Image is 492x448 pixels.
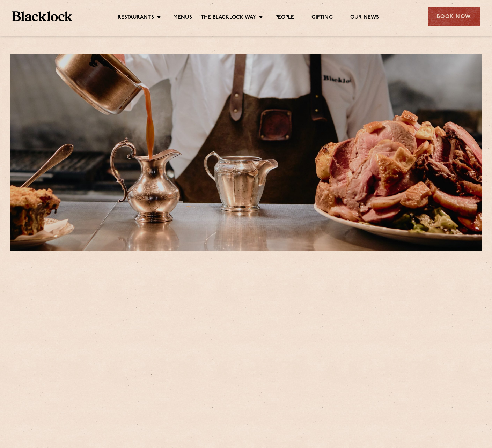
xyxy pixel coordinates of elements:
a: Our News [350,14,379,22]
div: Book Now [428,7,480,26]
a: Gifting [311,14,332,22]
a: People [275,14,294,22]
a: Restaurants [118,14,154,22]
img: BL_Textured_Logo-footer-cropped.svg [12,11,73,21]
a: Menus [173,14,192,22]
a: The Blacklock Way [201,14,256,22]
